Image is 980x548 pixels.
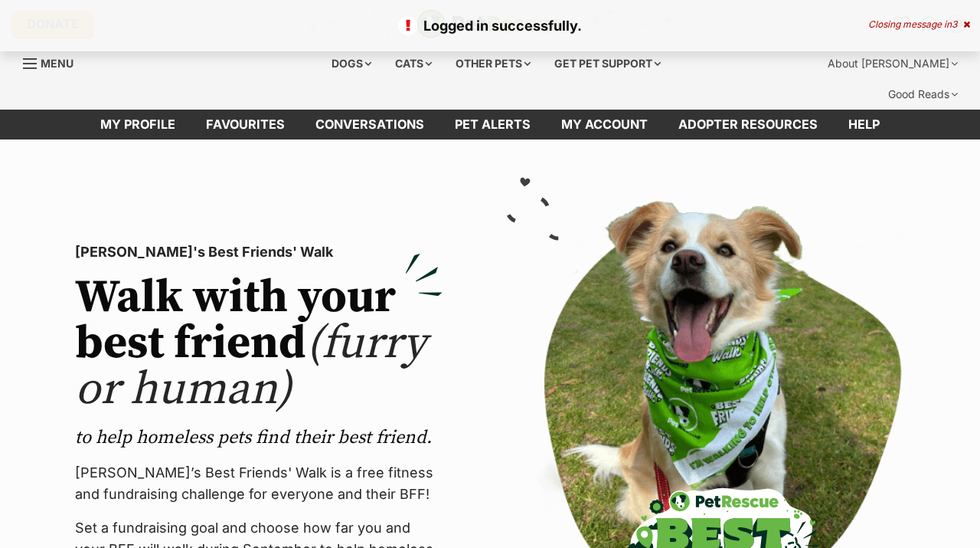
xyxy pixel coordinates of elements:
p: [PERSON_NAME]'s Best Friends' Walk [75,241,443,263]
p: [PERSON_NAME]’s Best Friends' Walk is a free fitness and fundraising challenge for everyone and t... [75,462,443,505]
div: Other pets [445,48,541,79]
span: (furry or human) [75,315,426,418]
a: Menu [23,48,84,76]
div: About [PERSON_NAME] [817,48,969,79]
a: conversations [300,110,439,139]
a: My profile [85,110,191,139]
div: Cats [384,48,443,79]
a: Help [833,110,895,139]
div: Good Reads [877,79,969,110]
p: to help homeless pets find their best friend. [75,425,443,450]
h2: Walk with your best friend [75,275,443,413]
span: Menu [41,57,73,70]
a: My account [546,110,663,139]
div: Dogs [321,48,382,79]
a: Adopter resources [663,110,833,139]
a: Favourites [191,110,300,139]
div: Get pet support [544,48,671,79]
a: Pet alerts [439,110,546,139]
